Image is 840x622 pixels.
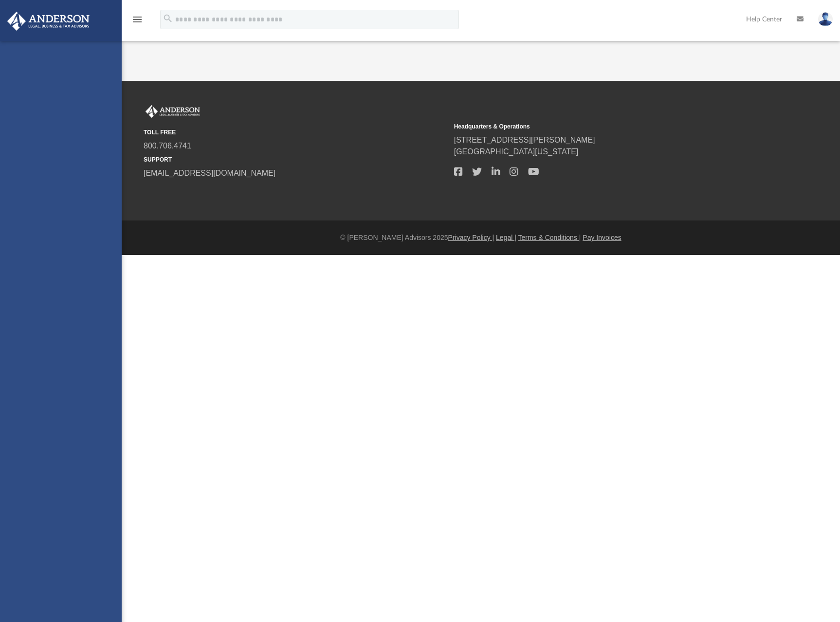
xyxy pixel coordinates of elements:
img: User Pic [818,12,833,26]
small: TOLL FREE [144,128,447,137]
a: Legal | [496,234,516,241]
a: Terms & Conditions | [518,234,581,241]
a: Pay Invoices [583,234,621,241]
small: SUPPORT [144,155,447,164]
div: © [PERSON_NAME] Advisors 2025 [122,233,840,243]
a: [EMAIL_ADDRESS][DOMAIN_NAME] [144,169,275,177]
a: [STREET_ADDRESS][PERSON_NAME] [454,136,595,144]
i: search [163,13,173,24]
a: 800.706.4741 [144,142,191,150]
a: menu [131,18,143,25]
a: Privacy Policy | [448,234,494,241]
img: Anderson Advisors Platinum Portal [4,12,92,31]
i: menu [131,14,143,25]
small: Headquarters & Operations [454,122,758,131]
img: Anderson Advisors Platinum Portal [144,105,202,118]
a: [GEOGRAPHIC_DATA][US_STATE] [454,147,579,156]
